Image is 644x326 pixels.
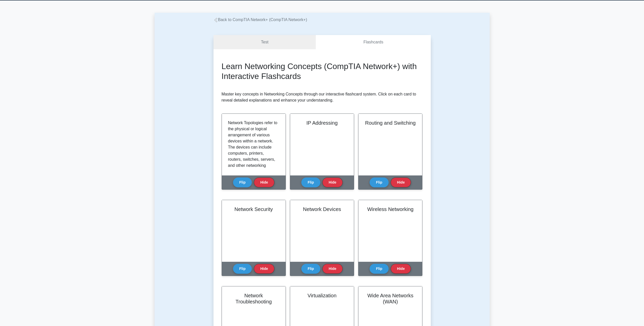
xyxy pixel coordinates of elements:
button: Flip [370,177,389,187]
h2: Wide Area Networks (WAN) [365,292,416,305]
button: Hide [391,264,411,274]
button: Flip [233,177,252,187]
button: Hide [254,264,274,274]
button: Hide [254,177,274,187]
h2: IP Addressing [296,120,348,126]
button: Hide [391,177,411,187]
h2: Routing and Switching [365,120,416,126]
h2: Network Devices [296,206,348,212]
button: Hide [322,177,343,187]
a: Test [213,35,316,50]
p: Master key concepts in Networking Concepts through our interactive flashcard system. Click on eac... [222,91,423,103]
h2: Network Troubleshooting [228,292,279,305]
button: Flip [301,177,320,187]
button: Hide [322,264,343,274]
h2: Wireless Networking [365,206,416,212]
h2: Learn Networking Concepts (CompTIA Network+) with Interactive Flashcards [222,61,423,81]
button: Flip [370,264,389,274]
h2: Virtualization [296,292,348,299]
button: Flip [301,264,320,274]
a: Flashcards [316,35,431,50]
p: Network Topologies refer to the physical or logical arrangement of various devices within a netwo... [228,120,277,297]
a: Back to CompTIA Network+ (CompTIA Network+) [213,18,307,22]
button: Flip [233,264,252,274]
h2: Network Security [228,206,279,212]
